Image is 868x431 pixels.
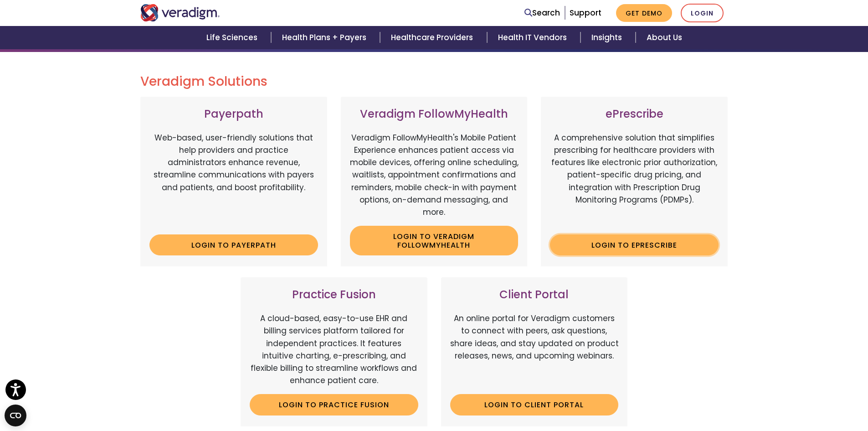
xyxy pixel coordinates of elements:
p: A comprehensive solution that simplifies prescribing for healthcare providers with features like ... [550,132,719,228]
img: Veradigm logo [140,4,220,21]
a: Login to Practice Fusion [250,394,418,415]
button: Open CMP widget [5,405,26,426]
a: Health IT Vendors [487,26,580,49]
a: Health Plans + Payers [271,26,380,49]
p: A cloud-based, easy-to-use EHR and billing services platform tailored for independent practices. ... [250,312,418,387]
p: Web-based, user-friendly solutions that help providers and practice administrators enhance revenu... [149,132,318,228]
a: Login [681,4,724,22]
a: Login to Veradigm FollowMyHealth [350,226,519,255]
h3: Practice Fusion [250,288,418,301]
h2: Veradigm Solutions [140,74,728,89]
a: Get Demo [616,4,672,22]
a: Login to Payerpath [149,234,318,255]
a: Search [524,7,560,19]
h3: Veradigm FollowMyHealth [350,108,519,121]
p: An online portal for Veradigm customers to connect with peers, ask questions, share ideas, and st... [450,312,619,387]
a: Insights [580,26,636,49]
h3: ePrescribe [550,108,719,121]
a: Life Sciences [195,26,271,49]
a: Login to ePrescribe [550,234,719,255]
a: Healthcare Providers [380,26,487,49]
a: Support [570,7,601,18]
a: Login to Client Portal [450,394,619,415]
h3: Payerpath [149,108,318,121]
a: About Us [636,26,693,49]
h3: Client Portal [450,288,619,301]
p: Veradigm FollowMyHealth's Mobile Patient Experience enhances patient access via mobile devices, o... [350,132,519,218]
